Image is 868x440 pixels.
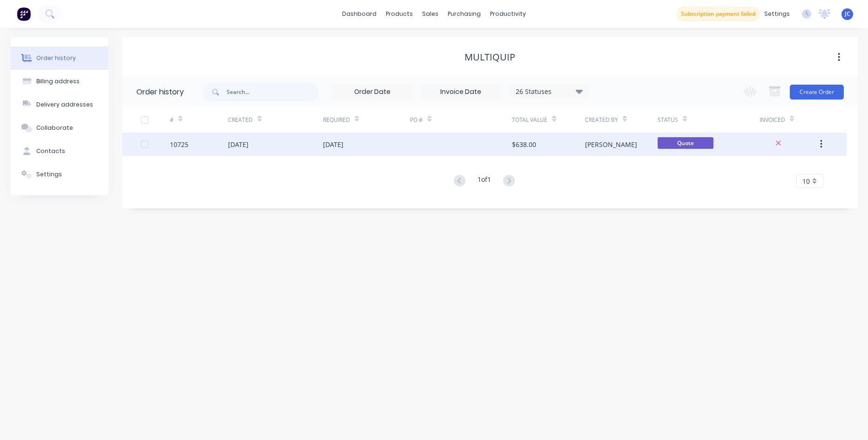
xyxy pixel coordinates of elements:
div: sales [417,7,443,21]
div: settings [760,7,794,21]
div: [DATE] [228,140,249,149]
div: Created By [585,107,658,133]
div: purchasing [443,7,485,21]
button: Contacts [11,140,108,163]
button: Billing address [11,70,108,93]
div: 10725 [170,140,188,149]
div: Status [658,116,678,124]
input: Invoice Date [422,85,500,99]
div: # [170,116,174,124]
div: Billing address [36,77,80,86]
div: 1 of 1 [478,174,491,188]
div: Total Value [512,116,547,124]
div: Settings [36,170,62,179]
img: Factory [17,7,31,21]
div: $638.00 [512,140,536,149]
button: Delivery addresses [11,93,108,116]
div: Required [323,116,350,124]
div: Created [228,116,253,124]
div: Required [323,107,410,133]
div: [PERSON_NAME] [585,140,637,149]
span: JC [845,10,850,18]
button: Create Order [790,85,844,100]
input: Order Date [333,85,411,99]
button: Collaborate [11,116,108,140]
div: Delivery addresses [36,100,93,109]
a: dashboard [337,7,381,21]
div: Status [658,107,760,133]
div: Contacts [36,147,65,155]
div: Collaborate [36,124,73,132]
div: Invoiced [760,107,818,133]
input: Search... [227,83,319,101]
div: [DATE] [323,140,343,149]
button: Settings [11,163,108,186]
div: Total Value [512,107,585,133]
span: 10 [802,176,810,186]
div: PO # [410,107,512,133]
span: Quote [658,137,713,149]
div: Created By [585,116,618,124]
div: Multiquip [464,52,515,63]
div: Order history [136,87,184,98]
button: Order history [11,47,108,70]
div: Created [228,107,323,133]
div: 26 Statuses [510,87,588,97]
div: Invoiced [760,116,785,124]
div: PO # [410,116,423,124]
div: Order history [36,54,76,62]
div: # [170,107,228,133]
div: products [381,7,417,21]
button: Subscription payment failed [677,7,760,21]
div: productivity [485,7,531,21]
